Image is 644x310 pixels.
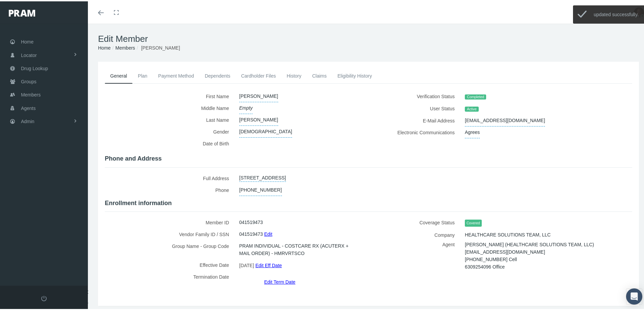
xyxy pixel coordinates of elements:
[239,89,278,101] span: [PERSON_NAME]
[236,67,281,82] a: Cardholder Files
[141,44,180,49] span: [PERSON_NAME]
[105,227,234,239] label: Vendor Family ID / SSN
[21,87,41,100] span: Members
[239,239,359,258] span: PRAM INDIVIDUAL - COSTCARE RX (ACUTERX + MAIL ORDER) - HMRVRTSCO
[21,74,37,87] span: Groups
[105,113,234,124] label: Last Name
[374,228,460,239] label: Company
[281,67,307,82] a: History
[9,8,35,15] img: PRAM_20_x_78.png
[374,89,460,101] label: Verification Status
[105,198,632,206] h4: Enrollment information
[21,48,37,60] span: Locator
[21,61,48,74] span: Drug Lookup
[105,215,234,227] label: Member ID
[465,113,545,125] span: [EMAIL_ADDRESS][DOMAIN_NAME]
[332,67,377,82] a: Eligibility History
[239,259,254,269] span: [DATE]
[374,113,460,125] label: E-Mail Address
[239,183,282,195] span: [PHONE_NUMBER]
[255,259,282,269] a: Edit Eff Date
[374,215,460,228] label: Coverage Status
[105,239,234,258] label: Group Name - Group Code
[239,101,253,113] span: Empty
[105,154,632,161] h4: Phone and Address
[465,125,480,137] span: Agrees
[465,260,505,271] span: 6309254096 Office
[105,171,234,183] label: Full Address
[98,32,639,43] h1: Edit Member
[105,89,234,101] label: First Name
[307,67,332,82] a: Claims
[239,215,263,227] span: 041519473
[465,228,551,239] span: HEALTHCARE SOLUTIONS TEAM, LLC
[105,258,234,270] label: Effective Date
[465,253,517,263] span: [PHONE_NUMBER] Cell
[465,105,479,111] span: Active
[199,67,236,82] a: Dependents
[133,67,153,82] a: Plan
[239,227,263,238] span: 041519473
[465,218,482,225] span: Covered
[21,34,33,47] span: Home
[239,171,286,180] a: [STREET_ADDRESS]
[105,136,234,150] label: Date of Birth
[239,113,278,124] span: [PERSON_NAME]
[264,276,295,285] a: Edit Term Date
[21,114,34,126] span: Admin
[465,246,545,256] span: [EMAIL_ADDRESS][DOMAIN_NAME]
[21,101,36,113] span: Agents
[105,101,234,113] label: Middle Name
[105,270,234,284] label: Termination Date
[105,183,234,195] label: Phone
[264,228,272,237] a: Edit
[105,67,133,82] a: General
[465,238,594,248] span: [PERSON_NAME] (HEALTHCARE SOLUTIONS TEAM, LLC)
[374,239,460,267] label: Agent
[374,125,460,137] label: Electronic Communications
[465,93,486,98] span: Completed
[626,287,642,303] div: Open Intercom Messenger
[374,101,460,113] label: User Status
[153,67,199,82] a: Payment Method
[239,124,292,136] span: [DEMOGRAPHIC_DATA]
[105,124,234,136] label: Gender
[115,44,135,49] a: Members
[98,44,111,49] a: Home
